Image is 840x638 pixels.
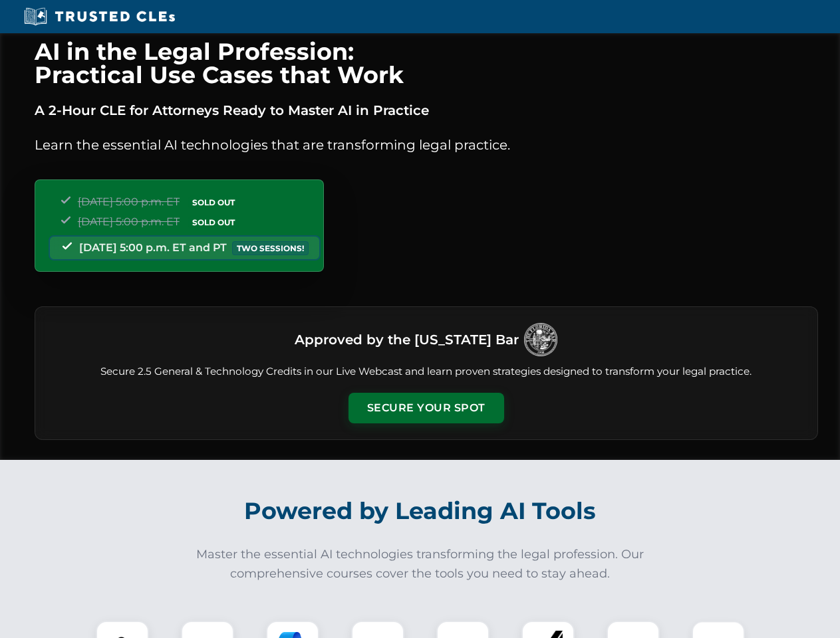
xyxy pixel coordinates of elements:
p: Learn the essential AI technologies that are transforming legal practice. [35,134,818,156]
button: Secure Your Spot [349,393,504,423]
img: Logo [524,323,557,356]
h1: AI in the Legal Profession: Practical Use Cases that Work [35,40,818,86]
span: [DATE] 5:00 p.m. ET [78,215,180,228]
p: Secure 2.5 General & Technology Credits in our Live Webcast and learn proven strategies designed ... [51,364,801,379]
img: Trusted CLEs [20,7,179,27]
span: [DATE] 5:00 p.m. ET [78,195,180,208]
p: Master the essential AI technologies transforming the legal profession. Our comprehensive courses... [188,545,653,584]
span: SOLD OUT [188,195,239,209]
p: A 2-Hour CLE for Attorneys Ready to Master AI in Practice [35,100,818,121]
h2: Powered by Leading AI Tools [52,488,789,534]
h3: Approved by the [US_STATE] Bar [295,328,519,352]
span: SOLD OUT [188,215,239,229]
